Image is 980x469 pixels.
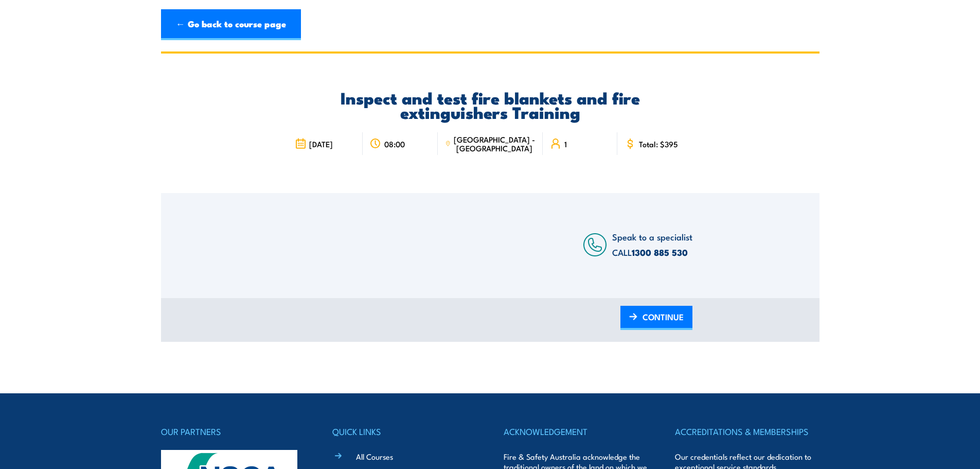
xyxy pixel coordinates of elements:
[454,135,536,152] span: [GEOGRAPHIC_DATA] - [GEOGRAPHIC_DATA]
[675,424,819,439] h4: ACCREDITATIONS & MEMBERSHIPS
[639,140,678,148] span: Total: $395
[161,9,301,40] a: ← Go back to course page
[288,90,692,119] h2: Inspect and test fire blankets and fire extinguishers Training
[356,451,393,462] a: All Courses
[632,246,688,259] a: 1300 885 530
[504,424,648,439] h4: ACKNOWLEDGEMENT
[332,424,476,439] h4: QUICK LINKS
[309,140,333,148] span: [DATE]
[564,140,567,148] span: 1
[612,230,692,258] span: Speak to a specialist CALL
[620,306,692,330] a: CONTINUE
[643,303,684,331] span: CONTINUE
[161,424,305,439] h4: OUR PARTNERS
[384,140,405,148] span: 08:00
